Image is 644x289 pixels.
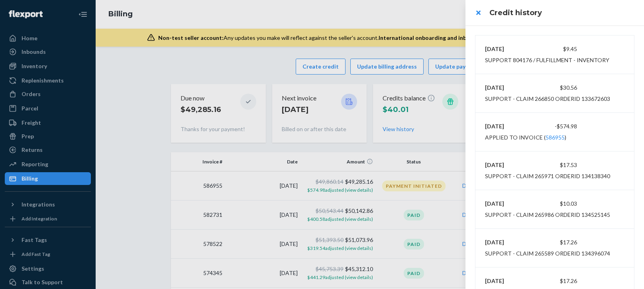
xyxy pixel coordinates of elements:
p: [DATE] [485,84,531,92]
p: [DATE] [485,277,531,285]
p: [DATE] [485,238,531,246]
div: $17.53 [531,161,577,169]
div: Applied to invoice ( ) [485,134,566,142]
div: $17.26 [531,238,577,246]
div: $30.56 [531,84,577,92]
p: [DATE] [485,200,531,208]
p: [DATE] [485,161,531,169]
div: $17.26 [531,277,577,285]
button: close [470,5,486,21]
div: SUPPORT - CLAIM 266850 orderId 133672603 [485,95,610,103]
div: Support 804176 / Fulfillment - Inventory [485,56,609,64]
p: [DATE] [485,45,531,53]
p: [DATE] [485,122,531,130]
div: $9.45 [531,45,577,53]
div: SUPPORT - CLAIM 265971 orderId 134138340 [485,172,610,180]
div: SUPPORT - CLAIM 265589 orderId 134396074 [485,250,610,258]
div: SUPPORT - CLAIM 265986 orderId 134525145 [485,211,610,219]
h3: Credit history [489,8,634,18]
div: $10.03 [531,200,577,208]
button: 586955 [546,134,565,142]
div: -$574.98 [531,122,577,130]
